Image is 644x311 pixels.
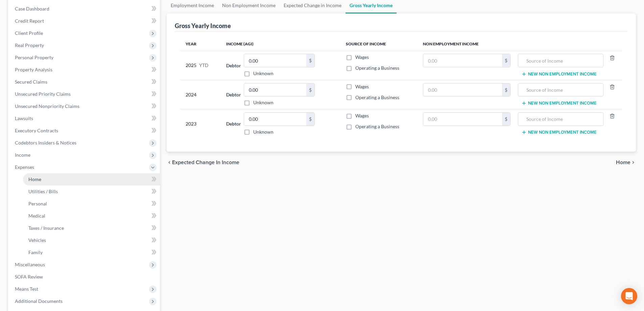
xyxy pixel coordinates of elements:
a: Credit Report [9,15,160,27]
input: Source of Income [522,54,599,67]
a: Vehicles [23,234,160,246]
input: 0.00 [423,113,502,126]
i: chevron_right [630,160,636,165]
span: Home [616,160,630,165]
a: Case Dashboard [9,3,160,15]
div: Gross Yearly Income [175,22,231,30]
span: YTD [199,62,209,69]
div: $ [306,54,314,67]
input: 0.00 [244,54,306,67]
span: Home [28,176,41,182]
span: Client Profile [15,30,43,36]
div: 2025 [186,54,215,77]
span: Operating a Business [355,94,399,100]
span: Taxes / Insurance [28,225,64,231]
a: Personal [23,198,160,210]
span: Operating a Business [355,124,399,129]
input: Source of Income [522,84,599,96]
span: Real Property [15,42,44,48]
a: Home [23,173,160,185]
span: Expected Change in Income [172,160,239,165]
input: 0.00 [244,84,306,96]
span: Wages [355,54,369,60]
span: Wages [355,113,369,118]
th: Income (AGI) [221,37,340,51]
span: Utilities / Bills [28,188,58,194]
a: Secured Claims [9,76,160,88]
div: $ [306,84,314,96]
span: Medical [28,213,45,219]
th: Non Employment Income [418,37,622,51]
span: Case Dashboard [15,6,49,12]
a: Property Analysis [9,64,160,76]
span: Personal Property [15,54,53,60]
input: 0.00 [423,84,502,96]
input: Source of Income [522,113,599,126]
div: $ [502,113,510,126]
div: $ [502,54,510,67]
label: Unknown [253,99,273,106]
span: Family [28,249,43,255]
span: Unsecured Priority Claims [15,91,71,97]
span: Wages [355,84,369,89]
i: chevron_left [167,160,172,165]
div: $ [306,113,314,126]
input: 0.00 [244,113,306,126]
div: Open Intercom Messenger [621,288,637,304]
a: Taxes / Insurance [23,222,160,234]
button: New Non Employment Income [521,71,597,77]
label: Unknown [253,129,273,135]
button: Home chevron_right [616,160,636,165]
span: Lawsuits [15,115,33,121]
a: Family [23,246,160,259]
span: Operating a Business [355,65,399,71]
a: Unsecured Priority Claims [9,88,160,100]
a: Medical [23,210,160,222]
span: Miscellaneous [15,262,45,267]
button: New Non Employment Income [521,130,597,135]
span: Vehicles [28,237,46,243]
th: Year [180,37,221,51]
span: Property Analysis [15,67,52,72]
input: 0.00 [423,54,502,67]
span: Expenses [15,164,34,170]
a: SOFA Review [9,271,160,283]
span: Unsecured Nonpriority Claims [15,103,79,109]
span: Means Test [15,286,38,292]
label: Debtor [226,120,241,127]
button: chevron_left Expected Change in Income [167,160,239,165]
label: Debtor [226,62,241,69]
span: Secured Claims [15,79,47,85]
th: Source of Income [340,37,418,51]
a: Executory Contracts [9,125,160,137]
span: Income [15,152,30,158]
a: Lawsuits [9,112,160,125]
label: Debtor [226,91,241,98]
div: 2023 [186,112,215,135]
span: SOFA Review [15,274,43,280]
span: Additional Documents [15,298,63,304]
div: $ [502,84,510,96]
button: New Non Employment Income [521,101,597,106]
span: Credit Report [15,18,44,24]
label: Unknown [253,70,273,77]
a: Utilities / Bills [23,185,160,198]
span: Codebtors Insiders & Notices [15,140,76,146]
a: Unsecured Nonpriority Claims [9,100,160,112]
span: Personal [28,201,47,206]
div: 2024 [186,83,215,106]
span: Executory Contracts [15,128,58,133]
